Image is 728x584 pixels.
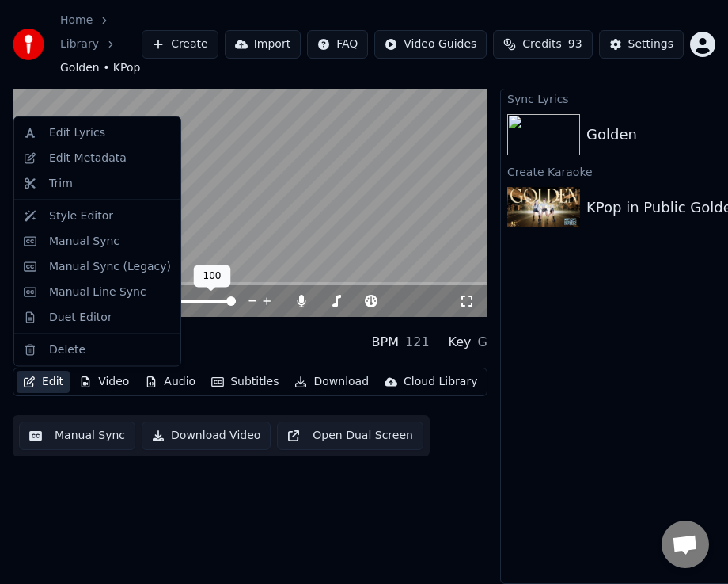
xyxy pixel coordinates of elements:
[194,265,231,288] div: 100
[49,175,73,191] div: Trim
[586,124,637,146] div: Golden
[449,333,472,352] div: Key
[49,125,105,141] div: Edit Lyrics
[568,36,582,52] span: 93
[372,333,399,352] div: BPM
[142,30,218,59] button: Create
[478,333,487,352] div: G
[49,284,146,300] div: Manual Line Sync
[13,345,69,361] div: KPop
[17,371,70,393] button: Edit
[374,30,487,59] button: Video Guides
[13,29,44,60] img: youka
[49,309,112,325] div: Duet Editor
[138,371,202,393] button: Audio
[288,371,375,393] button: Download
[60,13,93,29] a: Home
[628,36,673,52] div: Settings
[307,30,368,59] button: FAQ
[60,60,140,76] span: Golden • KPop
[60,36,99,52] a: Library
[662,521,709,568] div: Open chat
[599,30,684,59] button: Settings
[277,422,423,450] button: Open Dual Screen
[49,208,113,223] div: Style Editor
[49,233,119,249] div: Manual Sync
[49,342,85,357] div: Delete
[205,371,285,393] button: Subtitles
[19,422,135,450] button: Manual Sync
[13,323,69,345] div: Golden
[73,371,135,393] button: Video
[405,333,430,352] div: 121
[60,13,142,76] nav: breadcrumb
[225,30,301,59] button: Import
[493,30,592,59] button: Credits93
[49,150,127,166] div: Edit Metadata
[49,258,171,274] div: Manual Sync (Legacy)
[522,36,561,52] span: Credits
[142,422,271,450] button: Download Video
[404,374,477,390] div: Cloud Library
